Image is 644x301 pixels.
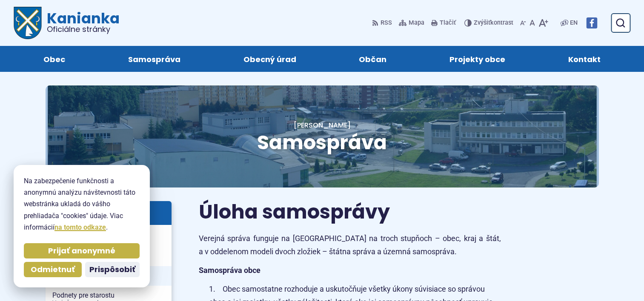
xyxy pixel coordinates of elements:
p: Na zabezpečenie funkčnosti a anonymnú analýzu návštevnosti táto webstránka ukladá do vášho prehli... [24,175,140,233]
span: Úloha samosprávy [199,198,390,225]
span: Občan [359,46,386,72]
a: Občan [336,46,410,72]
span: Tlačiť [440,20,456,27]
a: Projekty obce [426,46,528,72]
span: Odmietnuť [31,265,75,275]
a: Obecný úrad [220,46,319,72]
span: Kanianka [42,11,120,33]
button: Zvýšiťkontrast [464,14,515,32]
a: Obec [20,46,88,72]
a: Mapa [397,14,426,32]
button: Zmenšiť veľkosť písma [518,14,528,32]
button: Prispôsobiť [85,262,140,277]
p: Verejná správa funguje na [GEOGRAPHIC_DATA] na troch stupňoch – obec, kraj a štát, a v oddelenom ... [199,232,501,258]
button: Prijať anonymné [24,243,140,258]
span: RSS [381,18,392,28]
a: Kontakt [545,46,624,72]
a: na tomto odkaze [54,223,106,231]
span: Zvýšiť [474,19,490,26]
span: kontrast [474,20,513,27]
a: RSS [372,14,394,32]
img: Prejsť na domovskú stránku [14,7,42,39]
button: Nastaviť pôvodnú veľkosť písma [528,14,537,32]
span: Obec [43,46,65,72]
button: Zväčšiť veľkosť písma [537,14,550,32]
span: Obecný úrad [243,46,296,72]
span: Projekty obce [449,46,505,72]
button: Tlačiť [429,14,458,32]
a: Samospráva [105,46,203,72]
span: Samospráva [128,46,180,72]
img: Prejsť na Facebook stránku [586,17,597,28]
a: EN [568,18,579,28]
a: [PERSON_NAME] [294,120,351,130]
span: Mapa [409,18,424,28]
span: EN [570,18,578,28]
strong: Samospráva obce [199,266,260,275]
button: Odmietnuť [24,262,82,277]
a: Logo Kanianka, prejsť na domovskú stránku. [14,7,120,39]
span: Prispôsobiť [89,265,135,275]
span: Oficiálne stránky [47,26,120,33]
span: Samospráva [257,129,387,156]
span: Prijať anonymné [48,246,115,256]
span: Kontakt [568,46,601,72]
